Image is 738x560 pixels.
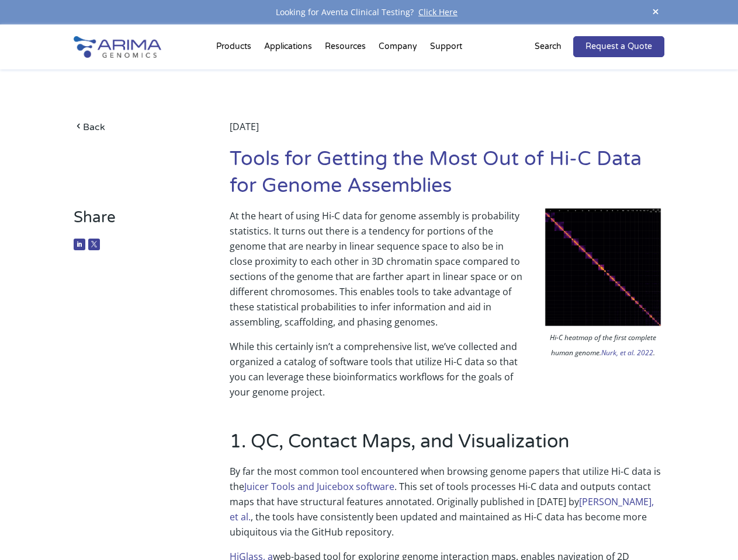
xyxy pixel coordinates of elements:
[573,36,664,57] a: Request a Quote
[230,146,664,208] h1: Tools for Getting the Most Out of Hi-C Data for Genome Assemblies
[74,36,161,58] img: Arima-Genomics-logo
[230,119,664,146] div: [DATE]
[230,429,664,464] h2: 1. QC, Contact Maps, and Visualization
[414,6,462,17] a: Click Here
[601,348,653,358] a: Nurk, et al. 2022
[535,39,562,54] p: Search
[542,330,664,363] p: Hi-C heatmap of the first complete human genome. .
[74,208,197,236] h3: Share
[74,119,197,135] a: Back
[74,5,664,20] div: Looking for Aventa Clinical Testing?
[230,464,664,549] p: By far the most common tool encountered when browsing genome papers that utilize Hi-C data is the...
[230,339,664,400] p: While this certainly isn’t a comprehensive list, we’ve collected and organized a catalog of softw...
[230,208,664,339] p: At the heart of using Hi-C data for genome assembly is probability statistics. It turns out there...
[244,480,394,493] a: Juicer Tools and Juicebox software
